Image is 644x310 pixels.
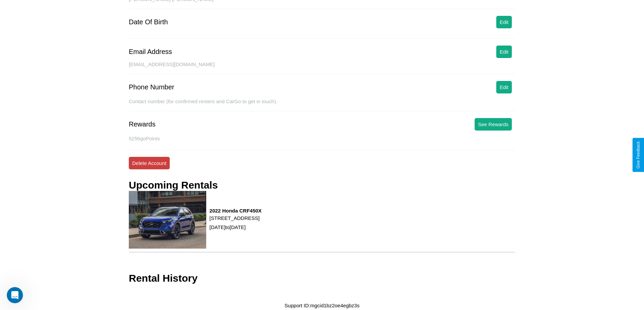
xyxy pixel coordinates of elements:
[210,223,262,232] p: [DATE] to [DATE]
[129,273,197,284] h3: Rental History
[496,46,512,58] button: Edit
[129,18,168,26] div: Date Of Birth
[496,81,512,93] button: Edit
[129,83,174,91] div: Phone Number
[210,214,262,223] p: [STREET_ADDRESS]
[129,120,156,128] div: Rewards
[129,179,218,191] h3: Upcoming Rentals
[210,208,262,214] h3: 2022 Honda CRF450X
[129,134,515,143] p: 5256 goPoints
[129,98,515,111] div: Contact number (for confirmed renters and CarGo to get in touch).
[129,61,515,74] div: [EMAIL_ADDRESS][DOMAIN_NAME]
[636,141,641,169] div: Give Feedback
[7,287,23,303] iframe: Intercom live chat
[129,191,206,249] img: rental
[129,48,172,56] div: Email Address
[475,118,512,131] button: See Rewards
[129,157,170,169] button: Delete Account
[496,16,512,28] button: Edit
[285,301,360,310] p: Support ID: mgcid1bz2oe4egbz3s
